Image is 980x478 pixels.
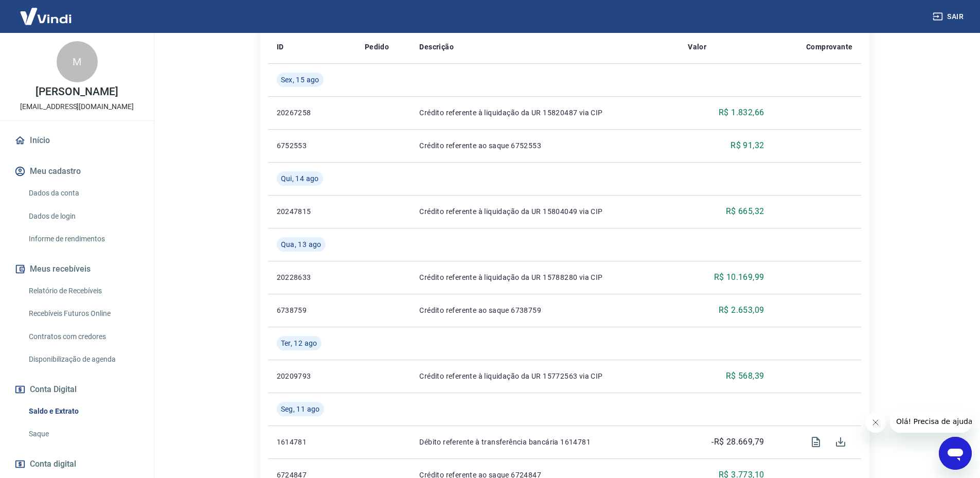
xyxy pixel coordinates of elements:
div: M [57,41,98,82]
iframe: Botão para abrir a janela de mensagens [939,437,972,470]
p: Crédito referente ao saque 6752553 [419,140,671,151]
p: Crédito referente à liquidação da UR 15820487 via CIP [419,108,671,118]
span: Sex, 15 ago [281,75,319,85]
a: Disponibilização de agenda [25,349,141,370]
p: Crédito referente à liquidação da UR 15788280 via CIP [419,272,671,282]
p: Pedido [365,42,389,52]
a: Início [12,129,141,152]
span: Conta digital [30,457,76,471]
span: Olá! Precisa de ajuda? [6,7,86,15]
p: Crédito referente à liquidação da UR 15772563 via CIP [419,371,671,381]
iframe: Mensagem da empresa [890,410,972,433]
p: Valor [688,42,706,52]
p: 1614781 [277,437,348,447]
a: Informe de rendimentos [25,228,141,250]
p: Comprovante [806,42,852,52]
p: R$ 2.653,09 [719,304,764,316]
button: Meu cadastro [12,160,141,183]
p: Descrição [419,42,454,52]
a: Dados de login [25,206,141,227]
p: R$ 91,32 [730,139,764,152]
p: Crédito referente à liquidação da UR 15804049 via CIP [419,206,671,217]
a: Dados da conta [25,183,141,204]
button: Meus recebíveis [12,258,141,280]
a: Saldo e Extrato [25,401,141,422]
span: Qui, 14 ago [281,173,319,184]
iframe: Fechar mensagem [865,412,886,433]
p: 20209793 [277,371,348,381]
img: Vindi [12,1,79,32]
p: ID [277,42,284,52]
a: Contratos com credores [25,326,141,347]
span: Download [828,430,853,454]
a: Saque [25,423,141,445]
p: 20267258 [277,108,348,118]
p: -R$ 28.669,79 [711,436,764,448]
p: R$ 10.169,99 [714,271,764,284]
p: [PERSON_NAME] [35,86,118,97]
p: 6738759 [277,305,348,315]
p: 6752553 [277,140,348,151]
span: Qua, 13 ago [281,239,322,250]
p: 20247815 [277,206,348,217]
button: Conta Digital [12,378,141,401]
p: R$ 1.832,66 [719,107,764,119]
p: Débito referente à transferência bancária 1614781 [419,437,671,447]
span: Visualizar [804,430,828,454]
a: Recebíveis Futuros Online [25,303,141,324]
span: Ter, 12 ago [281,338,317,348]
p: Crédito referente ao saque 6738759 [419,305,671,315]
a: Conta digital [12,453,141,475]
a: Relatório de Recebíveis [25,280,141,302]
p: 20228633 [277,272,348,282]
span: Seg, 11 ago [281,404,320,414]
p: R$ 568,39 [726,370,764,382]
p: R$ 665,32 [726,205,764,218]
button: Sair [931,7,968,26]
p: [EMAIL_ADDRESS][DOMAIN_NAME] [20,101,134,112]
